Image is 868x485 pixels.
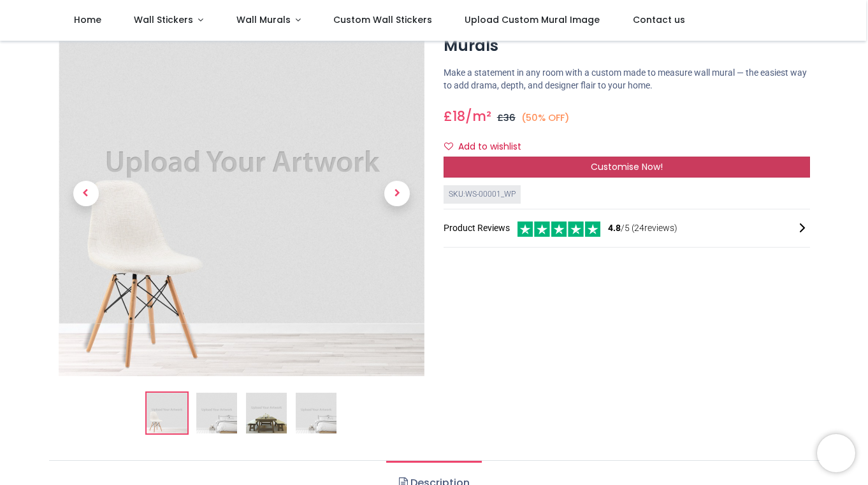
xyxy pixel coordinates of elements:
img: Custom Wallpaper Printing & Custom Wall Murals [147,393,187,433]
span: Wall Stickers [134,13,193,26]
div: Product Reviews [444,220,810,237]
iframe: Brevo live chat [817,434,855,472]
a: Next [370,66,424,321]
span: /5 ( 24 reviews) [608,222,677,235]
a: Previous [59,66,113,321]
small: (50% OFF) [521,111,570,125]
img: WS-00001_WP-04 [296,393,336,433]
span: Home [74,13,101,26]
span: Custom Wall Stickers [333,13,432,26]
span: Contact us [633,13,685,26]
span: Wall Murals [236,13,291,26]
div: SKU: WS-00001_WP [444,185,521,204]
span: 18 [452,107,465,125]
i: Add to wishlist [444,142,453,151]
p: Make a statement in any room with a custom made to measure wall mural — the easiest way to add dr... [444,67,810,92]
span: Customise Now! [591,160,663,173]
span: /m² [465,107,491,125]
span: £ [497,111,516,124]
img: Custom Wallpaper Printing & Custom Wall Murals [59,10,425,376]
img: WS-00001_WP-02 [196,393,237,433]
span: 36 [503,111,516,124]
span: Next [384,181,410,206]
span: Previous [73,181,99,206]
img: WS-00001_WP-03 [246,393,287,433]
span: £ [444,107,465,125]
span: Upload Custom Mural Image [465,13,600,26]
button: Add to wishlistAdd to wishlist [444,136,532,158]
span: 4.8 [608,223,621,233]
